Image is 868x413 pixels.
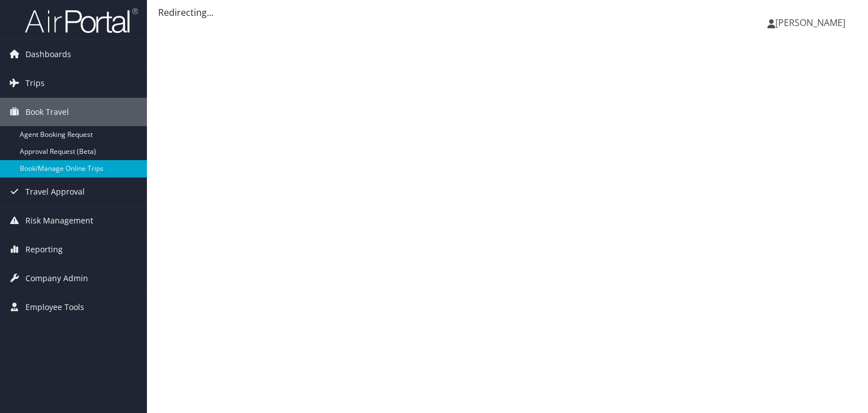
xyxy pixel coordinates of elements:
[25,40,71,68] span: Dashboards
[25,293,84,321] span: Employee Tools
[158,6,857,19] div: Redirecting...
[775,16,845,29] span: [PERSON_NAME]
[25,7,138,34] img: airportal-logo.png
[25,235,63,264] span: Reporting
[25,98,69,126] span: Book Travel
[25,178,85,206] span: Travel Approval
[25,69,45,97] span: Trips
[25,264,88,292] span: Company Admin
[25,206,93,235] span: Risk Management
[767,6,857,40] a: [PERSON_NAME]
